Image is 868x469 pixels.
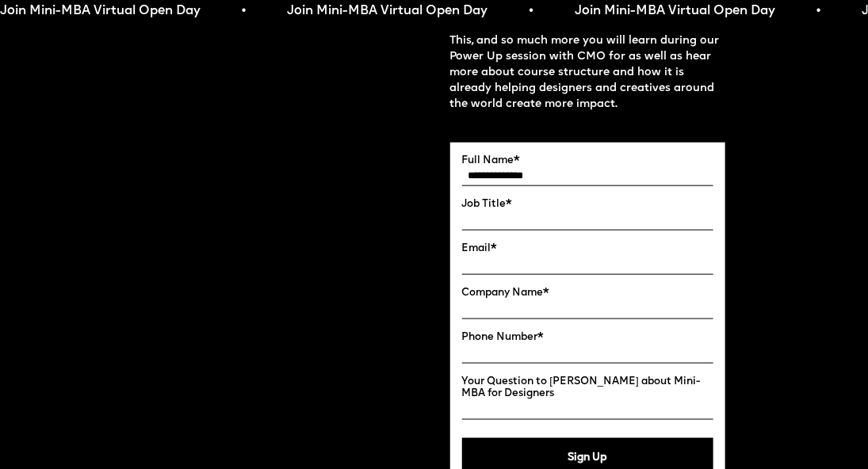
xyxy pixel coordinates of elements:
label: Company Name [462,287,714,299]
span: • [816,3,821,19]
label: Phone Number [462,331,714,344]
span: • [242,3,247,19]
label: Your Question to [PERSON_NAME] about Mini-MBA for Designers [462,376,714,401]
label: Email [462,242,714,255]
label: Job Title [462,198,714,211]
label: Full Name [462,154,714,167]
span: • [529,3,533,19]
